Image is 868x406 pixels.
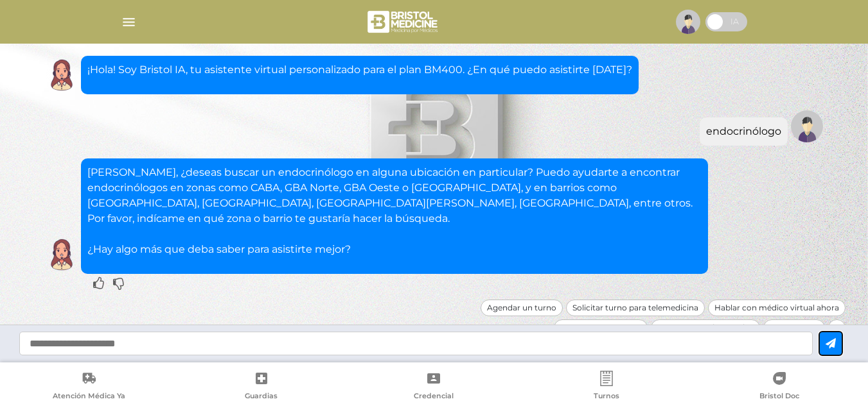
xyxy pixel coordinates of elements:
[594,391,619,403] span: Turnos
[87,62,632,78] p: ¡Hola! Soy Bristol IA, tu asistente virtual personalizado para el plan BM400. ¿En qué puedo asist...
[693,371,865,403] a: Bristol Doc
[46,59,78,91] img: Cober IA
[87,165,702,257] p: [PERSON_NAME], ¿deseas buscar un endocrinólogo en alguna ubicación en particular? Puedo ayudarte ...
[53,391,125,403] span: Atención Médica Ya
[791,110,823,142] img: Tu imagen
[348,371,520,403] a: Credencial
[763,319,825,336] div: Odontología
[706,124,781,139] div: endocrinólogo
[651,319,760,336] div: Consultar cartilla médica
[3,371,175,403] a: Atención Médica Ya
[676,10,700,34] img: profile-placeholder.svg
[481,300,563,316] div: Agendar un turno
[175,371,348,403] a: Guardias
[520,371,693,403] a: Turnos
[708,300,846,316] div: Hablar con médico virtual ahora
[759,391,799,403] span: Bristol Doc
[554,319,648,336] div: Solicitar autorización
[366,6,442,37] img: bristol-medicine-blanco.png
[566,300,705,316] div: Solicitar turno para telemedicina
[121,14,137,30] img: Cober_menu-lines-white.svg
[414,391,454,403] span: Credencial
[245,391,278,403] span: Guardias
[46,239,78,271] img: Cober IA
